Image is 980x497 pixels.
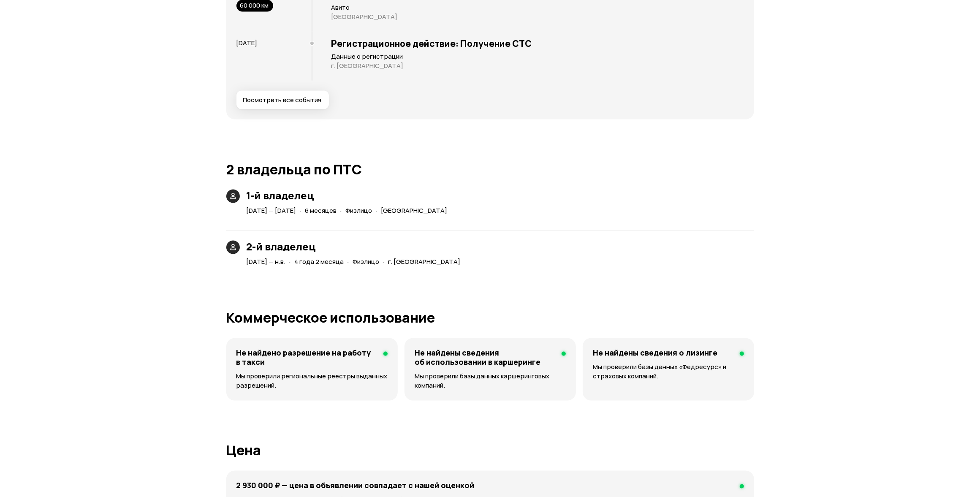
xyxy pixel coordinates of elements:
span: [GEOGRAPHIC_DATA] [381,206,448,215]
h1: Коммерческое использование [226,310,754,326]
p: [GEOGRAPHIC_DATA] [331,13,744,21]
p: Мы проверили базы данных «Федресурс» и страховых компаний. [593,363,744,381]
p: г. [GEOGRAPHIC_DATA] [331,62,744,70]
span: [DATE] [236,38,258,47]
span: · [383,255,385,269]
span: Физлицо [346,206,372,215]
p: Авито [331,3,744,12]
span: [DATE] — [DATE] [247,206,296,215]
span: Физлицо [353,257,380,266]
span: · [347,255,350,269]
button: Посмотреть все события [236,91,329,109]
h3: 1-й владелец [247,190,451,201]
p: Мы проверили региональные реестры выданных разрешений. [236,372,388,391]
h4: 2 930 000 ₽ — цена в объявлении cовпадает с нашей оценкой [236,481,475,490]
h1: Цена [226,443,754,458]
span: · [300,204,302,217]
p: Мы проверили базы данных каршеринговых компаний. [415,372,566,391]
span: · [340,204,342,217]
p: Данные о регистрации [331,52,744,61]
span: · [376,204,378,217]
span: [DATE] — н.в. [247,257,286,266]
span: 6 месяцев [305,206,337,215]
span: · [289,255,291,269]
h1: 2 владельца по ПТС [226,162,754,177]
h4: Не найдены сведения о лизинге [593,348,717,358]
span: Посмотреть все события [243,96,322,104]
h4: Не найдено разрешение на работу в такси [236,348,377,367]
h3: Регистрационное действие: Получение СТС [331,38,744,49]
h4: Не найдены сведения об использовании в каршеринге [415,348,555,367]
span: г. [GEOGRAPHIC_DATA] [388,257,461,266]
h3: 2-й владелец [247,241,464,253]
span: 4 года 2 месяца [295,257,344,266]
